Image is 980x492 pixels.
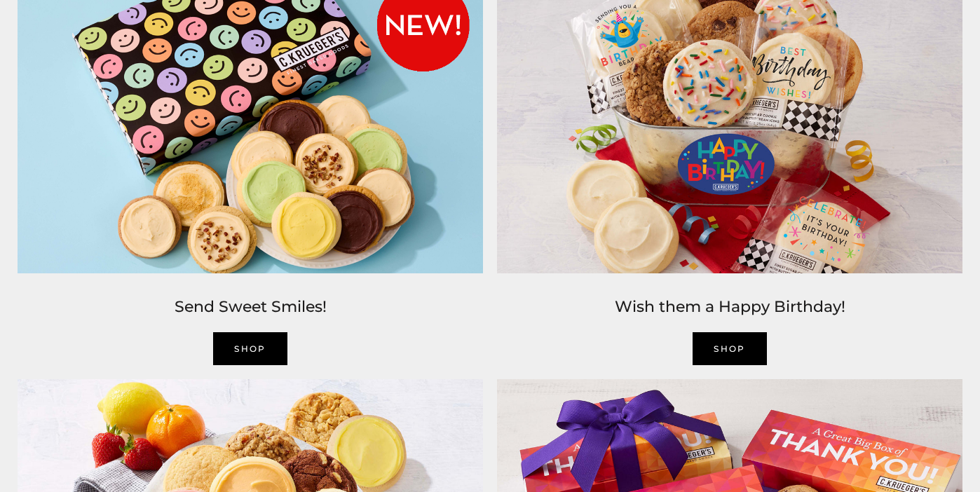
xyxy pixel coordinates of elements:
[213,332,287,365] a: SHOP
[497,294,962,320] h2: Wish them a Happy Birthday!
[693,332,767,365] a: SHOP
[18,294,483,320] h2: Send Sweet Smiles!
